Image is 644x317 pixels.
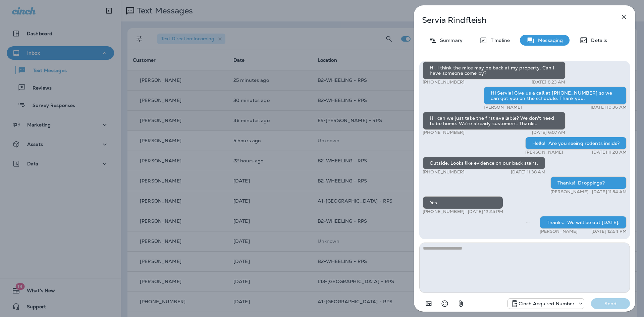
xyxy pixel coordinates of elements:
[484,105,522,110] p: [PERSON_NAME]
[519,301,575,306] p: Cinch Acquired Number
[588,38,607,43] p: Details
[532,80,566,85] p: [DATE] 8:23 AM
[540,229,578,234] p: [PERSON_NAME]
[525,137,627,150] div: Hello! Are you seeing rodents inside?
[468,209,503,214] p: [DATE] 12:25 PM
[487,38,510,43] p: Timeline
[550,189,589,195] p: [PERSON_NAME]
[591,105,627,110] p: [DATE] 10:36 AM
[511,169,545,175] p: [DATE] 11:38 AM
[484,87,627,105] div: Hi Servia! Give us a call at [PHONE_NUMBER] so we can get you on the schedule. Thank you.
[423,196,503,209] div: Yes
[423,169,465,175] p: [PHONE_NUMBER]
[438,297,451,310] button: Select an emoji
[422,297,435,310] button: Add in a premade template
[526,219,530,225] span: Sent
[423,80,465,85] p: [PHONE_NUMBER]
[423,61,566,80] div: Hi, I think the mice may be back at my property. Can I have someone come by?
[532,130,566,135] p: [DATE] 6:07 AM
[423,112,566,130] div: Hi, can we just take the first available? We don't need to be home. We're already customers. Thanks.
[550,176,627,189] div: Thanks! Droppings?
[540,216,627,229] div: Thanks. We will be out [DATE].
[535,38,563,43] p: Messaging
[508,300,584,308] div: +1 (224) 344-8646
[591,229,627,234] p: [DATE] 12:54 PM
[422,15,605,25] p: Servia Rindfleish
[423,209,465,214] p: [PHONE_NUMBER]
[437,38,463,43] p: Summary
[592,150,627,155] p: [DATE] 11:28 AM
[592,189,627,195] p: [DATE] 11:54 AM
[525,150,563,155] p: [PERSON_NAME]
[423,157,545,169] div: Outside. Looks like evidence on our back stairs.
[423,130,465,135] p: [PHONE_NUMBER]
